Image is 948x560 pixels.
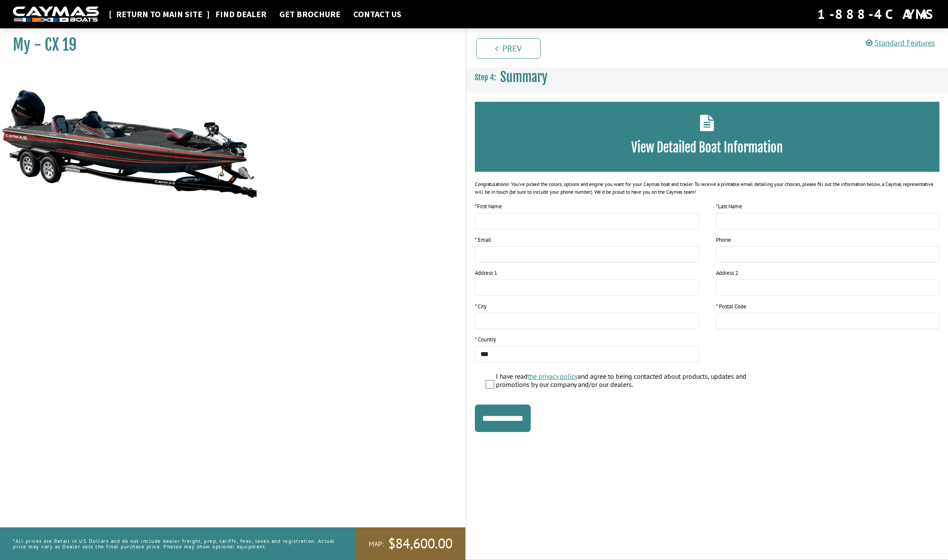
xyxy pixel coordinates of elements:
[13,6,99,22] img: white-logo-c9c8dbefe5ff5ceceb0f0178aa75bf4bb51f6bca0971e226c86eb53dfe498488.png
[496,372,768,391] label: I have read and agree to being contacted about products, updates and promotions by our company an...
[275,9,345,20] a: Get Brochure
[716,236,731,244] label: Phone
[356,527,465,560] a: MAP:$84,600.00
[476,38,541,59] a: Prev
[716,269,738,277] label: Address 2
[211,9,271,20] a: Find Dealer
[13,35,444,55] h1: My - CX 19
[475,302,486,311] label: * City
[13,534,336,554] p: *All prices are Retail in US Dollars and do not include dealer freight, prep, tariffs, fees, taxe...
[474,37,948,59] ul: Pagination
[716,202,742,211] label: Last Name
[349,9,406,20] a: Contact Us
[500,69,547,85] span: Summary
[488,140,927,155] h3: View Detailed Boat Information
[475,269,497,277] label: Address 1
[369,539,384,548] span: MAP:
[388,535,453,553] span: $84,600.00
[475,202,502,211] label: First Name
[475,236,491,244] label: * Email
[112,9,207,20] a: Return to main site
[866,38,935,48] a: Standard Features
[475,335,496,344] label: * Country
[528,372,578,380] a: the privacy policy
[475,180,939,196] div: Congratulations! You’ve picked the colors, options and engine you want for your Caymas boat and t...
[716,302,746,311] label: * Postal Code
[817,5,935,24] div: 1-888-4CAYMAS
